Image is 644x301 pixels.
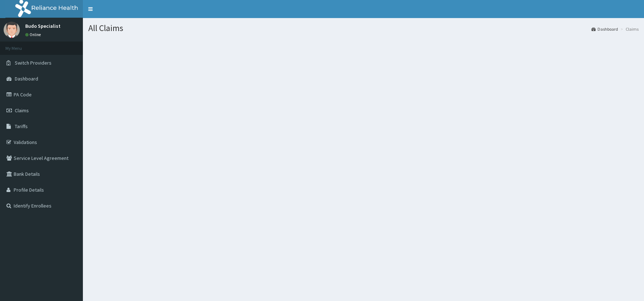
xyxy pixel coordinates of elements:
[25,32,43,37] a: Online
[25,23,61,29] p: Budo Specialist
[88,23,639,33] h1: All Claims
[15,107,29,114] span: Claims
[15,60,52,66] span: Switch Providers
[591,26,618,32] a: Dashboard
[15,123,28,130] span: Tariffs
[4,22,20,38] img: User Image
[619,26,639,32] li: Claims
[15,75,38,82] span: Dashboard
